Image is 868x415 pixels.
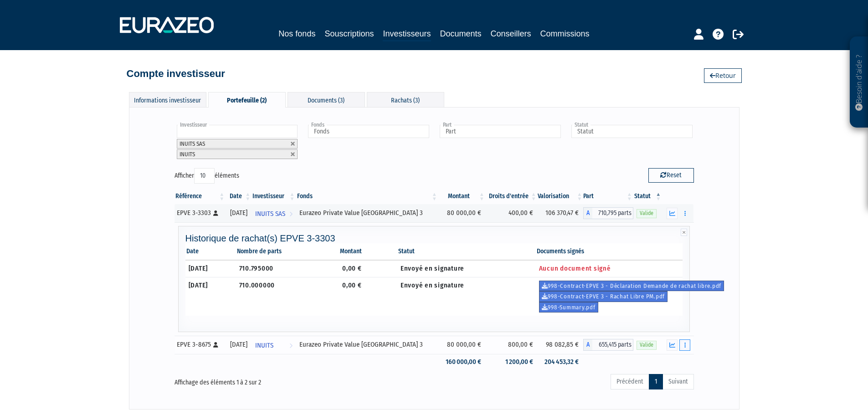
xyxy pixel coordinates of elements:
[324,27,374,40] a: Souscriptions
[491,27,531,40] a: Conseillers
[185,260,236,277] td: [DATE]
[383,27,431,41] a: Investisseurs
[538,204,584,222] td: 106 370,47 €
[583,189,633,204] th: Part: activer pour trier la colonne par ordre croissant
[177,340,223,349] div: EPVE 3-8675
[299,340,435,349] div: Eurazeo Private Value [GEOGRAPHIC_DATA] 3
[180,151,195,158] span: INUITS
[236,260,339,277] td: 710.795000
[177,208,223,218] div: EPVE 3-3303
[213,342,218,348] i: [Français] Personne physique
[255,337,273,354] span: INUITS
[583,339,633,351] div: A - Eurazeo Private Value Europe 3
[289,205,293,222] i: Voir l'investisseur
[185,243,236,260] th: Date
[583,207,592,219] span: A
[339,243,397,260] th: Montant
[397,260,536,277] td: Envoyé en signature
[486,336,538,354] td: 800,00 €
[252,189,296,204] th: Investisseur: activer pour trier la colonne par ordre croissant
[592,207,633,219] span: 710,795 parts
[538,354,584,370] td: 204 453,32 €
[175,168,239,184] label: Afficher éléments
[339,260,397,277] td: 0,00 €
[486,204,538,222] td: 400,00 €
[175,373,383,388] div: Affichage des éléments 1 à 2 sur 2
[486,189,538,204] th: Droits d'entrée: activer pour trier la colonne par ordre croissant
[229,340,248,349] div: [DATE]
[127,68,225,79] h4: Compte investisseur
[367,92,444,107] div: Rachats (3)
[539,281,724,292] a: 998-Contract-EPVE 3 - Déclaration Demande de rachat libre.pdf
[288,92,365,107] div: Documents (3)
[397,277,536,316] td: Envoyé en signature
[486,354,538,370] td: 1 200,00 €
[538,189,584,204] th: Valorisation: activer pour trier la colonne par ordre croissant
[252,336,296,354] a: INUITS
[255,205,285,222] span: INUITS SAS
[583,339,592,351] span: A
[185,277,236,316] td: [DATE]
[438,189,486,204] th: Montant: activer pour trier la colonne par ordre croissant
[438,354,486,370] td: 160 000,00 €
[440,27,482,40] a: Documents
[649,374,663,389] a: 1
[120,17,214,33] img: 1732889491-logotype_eurazeo_blanc_rvb.png
[129,92,206,107] div: Informations investisseur
[592,339,633,351] span: 655,415 parts
[637,341,657,349] span: Valide
[180,140,205,147] span: INUITS SAS
[185,233,683,243] h4: Historique de rachat(s) EPVE 3-3303
[540,27,590,40] a: Commissions
[236,277,339,316] td: 710.000000
[637,209,657,218] span: Valide
[438,336,486,354] td: 80 000,00 €
[704,68,742,83] a: Retour
[648,168,694,183] button: Reset
[854,41,864,123] p: Besoin d'aide ?
[438,204,486,222] td: 80 000,00 €
[278,27,315,40] a: Nos fonds
[538,336,584,354] td: 98 082,85 €
[296,189,438,204] th: Fonds: activer pour trier la colonne par ordre croissant
[194,168,215,184] select: Afficheréléments
[539,291,668,302] a: 998-Contract-EPVE 3 - Rachat Libre PM.pdf
[339,277,397,316] td: 0,00 €
[252,204,296,222] a: INUITS SAS
[226,189,252,204] th: Date: activer pour trier la colonne par ordre croissant
[213,210,218,216] i: [Français] Personne physique
[583,207,633,219] div: A - Eurazeo Private Value Europe 3
[536,243,683,260] th: Documents signés
[289,337,293,354] i: Voir l'investisseur
[208,92,286,108] div: Portefeuille (2)
[299,208,435,218] div: Eurazeo Private Value [GEOGRAPHIC_DATA] 3
[539,302,598,313] a: 998-Summary.pdf
[175,189,226,204] th: Référence : activer pour trier la colonne par ordre croissant
[397,243,536,260] th: Statut
[539,264,611,272] span: Aucun document signé
[633,189,663,204] th: Statut : activer pour trier la colonne par ordre d&eacute;croissant
[236,243,339,260] th: Nombre de parts
[229,208,248,218] div: [DATE]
